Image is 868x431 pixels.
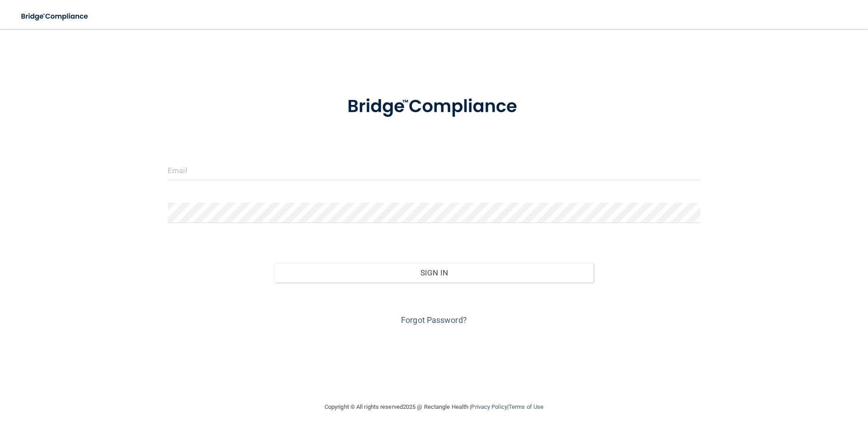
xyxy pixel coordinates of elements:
[269,393,599,422] div: Copyright © All rights reserved 2025 @ Rectangle Health | |
[509,403,543,410] a: Terms of Use
[471,403,507,410] a: Privacy Policy
[14,7,97,26] img: bridge_compliance_login_screen.278c3ca4.svg
[401,315,467,325] a: Forgot Password?
[329,83,539,130] img: bridge_compliance_login_screen.278c3ca4.svg
[168,160,700,180] input: Email
[274,263,594,283] button: Sign In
